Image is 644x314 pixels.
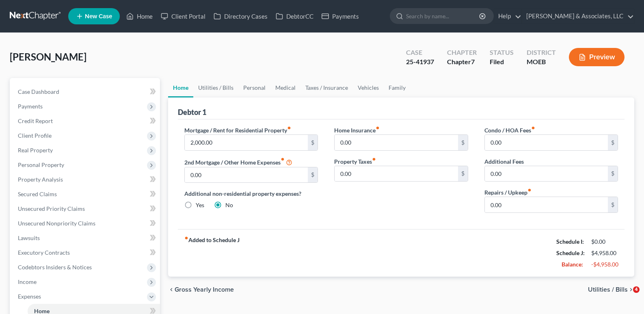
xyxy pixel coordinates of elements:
span: Credit Report [18,117,53,124]
a: Client Portal [157,9,210,24]
div: Chapter [447,57,477,67]
div: $ [608,135,618,150]
iframe: Intercom live chat [616,286,636,306]
button: Utilities / Bills chevron_right [588,286,634,293]
span: Unsecured Nonpriority Claims [18,220,95,227]
span: Client Profile [18,132,52,139]
input: -- [485,166,608,182]
div: $ [458,166,468,182]
a: Property Analysis [11,172,160,187]
i: fiber_manual_record [527,188,532,192]
div: MOEB [527,57,556,67]
a: Home [168,78,193,97]
input: -- [335,166,458,182]
span: New Case [85,13,112,19]
a: Lawsuits [11,231,160,245]
a: DebtorCC [272,9,318,24]
div: $ [458,135,468,150]
span: Personal Property [18,161,64,168]
button: chevron_left Gross Yearly Income [168,286,234,293]
label: Additional non-residential property expenses? [184,189,318,198]
strong: Balance: [562,261,583,268]
div: $ [308,135,318,150]
span: Lawsuits [18,234,40,241]
input: -- [185,135,308,150]
label: 2nd Mortgage / Other Home Expenses [184,157,292,167]
span: Real Property [18,147,53,154]
label: Condo / HOA Fees [484,126,535,134]
a: Medical [270,78,300,97]
strong: Schedule J: [556,249,585,256]
a: Case Dashboard [11,84,160,99]
div: 25-41937 [406,57,434,67]
div: $ [608,197,618,212]
a: Executory Contracts [11,245,160,260]
div: Status [490,48,514,57]
div: District [527,48,556,57]
div: Case [406,48,434,57]
input: -- [485,135,608,150]
label: No [225,201,233,209]
label: Repairs / Upkeep [484,188,532,197]
span: Case Dashboard [18,88,59,95]
span: Income [18,278,37,285]
strong: Added to Schedule J [184,236,240,270]
button: Preview [569,48,625,66]
i: fiber_manual_record [287,126,291,130]
a: Credit Report [11,114,160,128]
label: Additional Fees [484,157,524,166]
span: Unsecured Priority Claims [18,205,85,212]
span: [PERSON_NAME] [10,51,86,63]
span: Property Analysis [18,176,63,183]
div: $4,958.00 [591,249,618,257]
a: Unsecured Priority Claims [11,201,160,216]
div: Filed [490,57,514,67]
a: Home [122,9,157,24]
a: Utilities / Bills [193,78,238,97]
div: $ [308,167,318,183]
a: Secured Claims [11,187,160,201]
span: Secured Claims [18,191,57,197]
span: Executory Contracts [18,249,70,256]
a: Payments [318,9,363,24]
span: Expenses [18,293,41,300]
span: 4 [633,286,640,293]
a: Unsecured Nonpriority Claims [11,216,160,231]
a: Taxes / Insurance [300,78,353,97]
i: chevron_left [168,286,175,293]
span: Payments [18,103,43,110]
label: Property Taxes [334,157,376,166]
div: Chapter [447,48,477,57]
label: Mortgage / Rent for Residential Property [184,126,291,134]
a: [PERSON_NAME] & Associates, LLC [522,9,634,24]
span: Utilities / Bills [588,286,628,293]
input: -- [185,167,308,183]
div: $0.00 [591,238,618,246]
i: fiber_manual_record [281,157,285,161]
input: Search by name... [406,9,480,24]
a: Vehicles [353,78,384,97]
i: fiber_manual_record [184,236,188,240]
div: Debtor 1 [178,107,206,117]
input: -- [485,197,608,212]
label: Yes [196,201,204,209]
span: Gross Yearly Income [175,286,234,293]
i: fiber_manual_record [376,126,380,130]
span: 7 [471,58,475,65]
a: Help [494,9,521,24]
i: fiber_manual_record [531,126,535,130]
div: $ [608,166,618,182]
span: Codebtors Insiders & Notices [18,264,92,271]
strong: Schedule I: [556,238,584,245]
a: Family [384,78,411,97]
a: Directory Cases [210,9,272,24]
div: -$4,958.00 [591,260,618,269]
a: Personal [238,78,270,97]
i: fiber_manual_record [372,157,376,161]
input: -- [335,135,458,150]
label: Home Insurance [334,126,380,134]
